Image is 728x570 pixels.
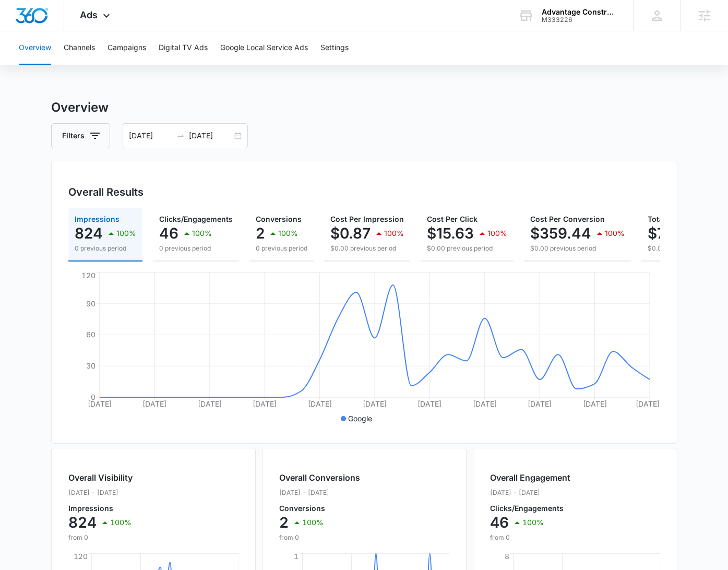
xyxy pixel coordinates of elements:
p: $0.87 [330,225,371,242]
span: to [176,132,185,140]
p: 100% [522,519,544,526]
p: Google [348,413,372,424]
span: Impressions [75,215,120,223]
button: Google Local Service Ads [220,31,308,65]
p: Impressions [68,505,133,512]
button: Campaigns [108,31,146,65]
p: 100% [302,519,324,526]
button: Overview [19,31,51,65]
p: 824 [75,225,103,242]
p: 46 [490,514,509,531]
button: Filters [51,123,110,148]
p: 0 previous period [75,244,136,253]
h3: Overall Results [68,184,144,200]
tspan: [DATE] [197,399,221,408]
p: Conversions [279,505,360,512]
h2: Overall Visibility [68,471,133,484]
p: $718.89 [648,225,703,242]
tspan: [DATE] [582,399,606,408]
p: 2 [279,514,289,531]
tspan: [DATE] [472,399,496,408]
p: [DATE] - [DATE] [68,488,133,497]
tspan: [DATE] [142,399,166,408]
tspan: 8 [504,552,509,561]
p: 100% [110,519,132,526]
p: Clicks/Engagements [490,505,570,512]
tspan: [DATE] [362,399,386,408]
span: Ads [80,9,98,20]
p: 100% [605,230,625,237]
p: from 0 [279,533,360,542]
tspan: 90 [86,299,95,308]
button: Channels [64,31,95,65]
p: 46 [159,225,178,242]
tspan: 120 [73,552,87,561]
p: 824 [68,514,97,531]
tspan: [DATE] [307,399,331,408]
p: $15.63 [427,225,474,242]
div: account name [542,8,618,16]
p: $0.00 previous period [330,244,404,253]
tspan: [DATE] [253,399,277,408]
p: 100% [192,230,212,237]
span: swap-right [176,132,185,140]
p: from 0 [68,533,133,542]
p: from 0 [490,533,570,542]
p: $0.00 previous period [530,244,625,253]
input: End date [189,130,232,141]
p: 100% [384,230,404,237]
p: [DATE] - [DATE] [279,488,360,497]
p: 0 previous period [159,244,233,253]
tspan: [DATE] [528,399,552,408]
tspan: [DATE] [635,399,659,408]
h3: Overview [51,98,677,117]
p: 100% [487,230,507,237]
p: 100% [278,230,298,237]
p: 0 previous period [256,244,307,253]
p: $0.00 previous period [427,244,507,253]
p: [DATE] - [DATE] [490,488,570,497]
span: Cost Per Click [427,215,478,223]
tspan: [DATE] [87,399,111,408]
span: Total Spend [648,215,690,223]
tspan: 30 [86,361,95,370]
button: Digital TV Ads [159,31,208,65]
p: 100% [116,230,136,237]
h2: Overall Conversions [279,471,360,484]
tspan: 0 [90,393,95,401]
span: Cost Per Impression [330,215,404,223]
h2: Overall Engagement [490,471,570,484]
tspan: [DATE] [417,399,441,408]
tspan: 1 [293,552,298,561]
p: $359.44 [530,225,591,242]
div: account id [542,16,618,23]
p: 2 [256,225,265,242]
span: Cost Per Conversion [530,215,605,223]
span: Clicks/Engagements [159,215,233,223]
span: Conversions [256,215,302,223]
tspan: 60 [86,330,95,339]
button: Settings [320,31,349,65]
input: Start date [129,130,172,141]
tspan: 120 [81,271,95,280]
